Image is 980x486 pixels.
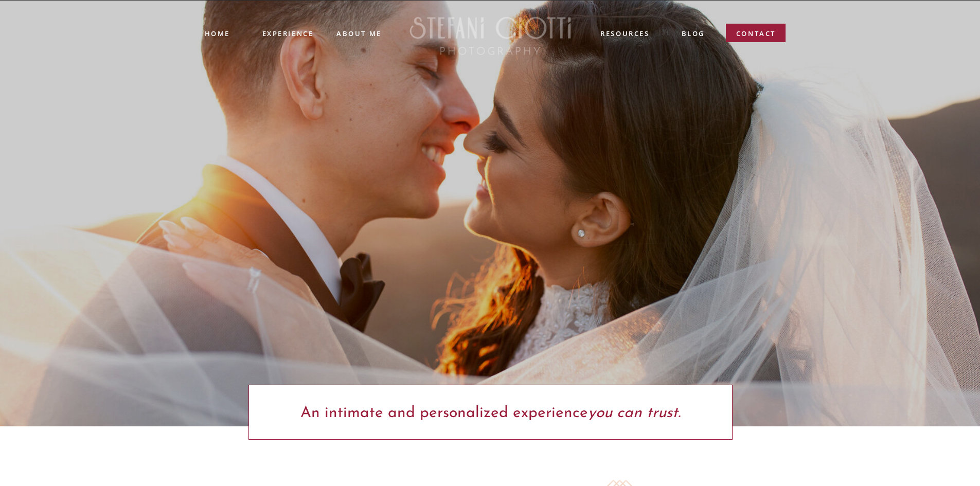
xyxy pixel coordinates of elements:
[262,28,313,37] a: experience
[682,28,705,40] a: blog
[257,403,725,421] p: An intimate and personalized experience
[736,28,776,43] a: contact
[588,405,681,421] i: you can trust.
[205,28,229,38] a: Home
[336,28,382,38] a: ABOUT ME
[600,28,651,40] a: resources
